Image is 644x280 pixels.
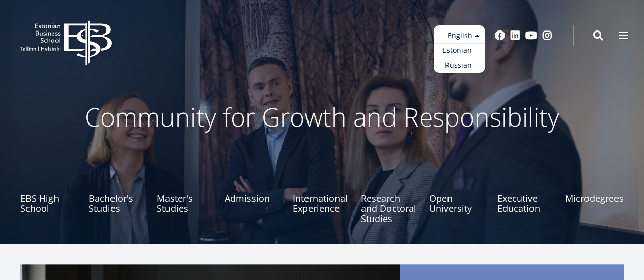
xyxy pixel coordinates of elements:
a: Master's Studies [157,173,214,224]
a: Instagram [542,30,552,41]
a: Russian [434,58,485,73]
a: International Experience [293,173,350,224]
p: Community for Growth and Responsibility [52,102,592,132]
a: Facebook [495,30,505,41]
a: Admission [225,173,282,224]
a: EBS High School [20,173,77,224]
a: Executive Education [497,173,554,224]
a: Youtube [525,30,537,41]
a: Microdegrees [565,173,624,224]
a: Linkedin [510,30,520,41]
a: Bachelor's Studies [89,173,146,224]
a: Estonian [434,43,485,58]
a: Research and Doctoral Studies [361,173,418,224]
a: Open University [429,173,486,224]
